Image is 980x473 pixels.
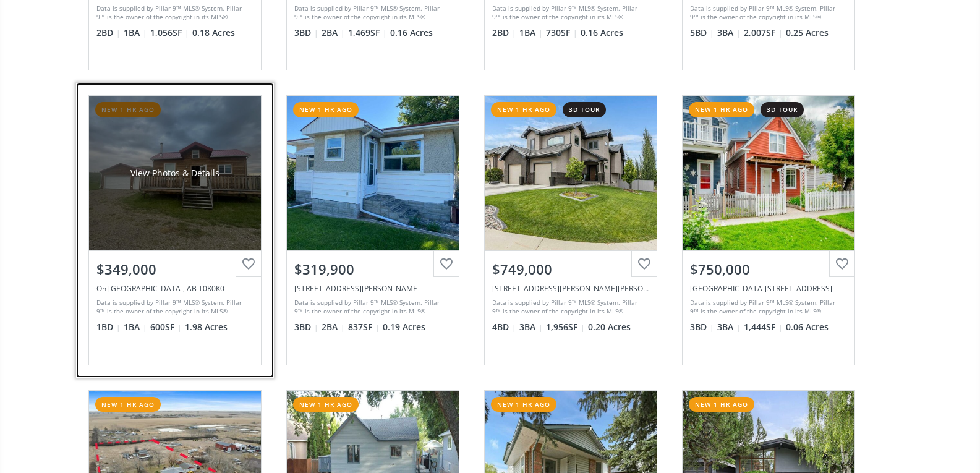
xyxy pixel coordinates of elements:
[492,298,646,317] div: Data is supplied by Pillar 9™ MLS® System. Pillar 9™ is the owner of the copyright in its MLS® Sy...
[294,321,318,333] span: 3 BD
[390,27,433,39] span: 0.16 Acres
[322,321,345,333] span: 2 BA
[348,27,387,39] span: 1,469 SF
[322,27,345,39] span: 2 BA
[294,298,448,317] div: Data is supplied by Pillar 9™ MLS® System. Pillar 9™ is the owner of the copyright in its MLS® Sy...
[96,260,254,279] div: $349,000
[690,283,847,294] div: 1015 17 Avenue SE, Calgary, AB T2G 2Z2
[546,321,585,333] span: 1,956 SF
[274,83,472,377] a: new 1 hr ago$319,900[STREET_ADDRESS][PERSON_NAME]Data is supplied by Pillar 9™ MLS® System. Pilla...
[492,260,649,279] div: $749,000
[150,27,189,39] span: 1,056 SF
[124,27,147,39] span: 1 BA
[492,321,516,333] span: 4 BD
[294,27,318,39] span: 3 BD
[294,283,451,294] div: 5813 54 Street, Taber, AB T1G 1L9
[588,321,631,333] span: 0.20 Acres
[546,27,577,39] span: 730 SF
[492,4,646,22] div: Data is supplied by Pillar 9™ MLS® System. Pillar 9™ is the owner of the copyright in its MLS® Sy...
[690,298,844,317] div: Data is supplied by Pillar 9™ MLS® System. Pillar 9™ is the owner of the copyright in its MLS® Sy...
[690,4,844,22] div: Data is supplied by Pillar 9™ MLS® System. Pillar 9™ is the owner of the copyright in its MLS® Sy...
[96,321,121,333] span: 1 BD
[150,321,182,333] span: 600 SF
[690,260,847,279] div: $750,000
[744,321,783,333] span: 1,444 SF
[96,27,121,39] span: 2 BD
[124,321,147,333] span: 1 BA
[383,321,425,333] span: 0.19 Acres
[690,321,714,333] span: 3 BD
[96,283,254,294] div: On Highway 501 West, Beazer, AB T0K0K0
[96,4,250,22] div: Data is supplied by Pillar 9™ MLS® System. Pillar 9™ is the owner of the copyright in its MLS® Sy...
[348,321,380,333] span: 837 SF
[96,298,250,317] div: Data is supplied by Pillar 9™ MLS® System. Pillar 9™ is the owner of the copyright in its MLS® Sy...
[690,27,714,39] span: 5 BD
[130,167,219,179] div: View Photos & Details
[294,260,451,279] div: $319,900
[472,83,670,377] a: new 1 hr ago3d tour$749,000[STREET_ADDRESS][PERSON_NAME][PERSON_NAME]Data is supplied by Pillar 9...
[185,321,228,333] span: 1.98 Acres
[744,27,783,39] span: 2,007 SF
[670,83,867,377] a: new 1 hr ago3d tour$750,000[GEOGRAPHIC_DATA][STREET_ADDRESS]Data is supplied by Pillar 9™ MLS® Sy...
[192,27,235,39] span: 0.18 Acres
[581,27,623,39] span: 0.16 Acres
[717,321,741,333] span: 3 BA
[76,83,274,377] a: new 1 hr agoView Photos & Details$349,000On [GEOGRAPHIC_DATA], AB T0K0K0Data is supplied by Pilla...
[492,27,516,39] span: 2 BD
[717,27,741,39] span: 3 BA
[519,27,543,39] span: 1 BA
[786,27,829,39] span: 0.25 Acres
[492,283,649,294] div: 67 Desert Blume Gate SW, Desert Blume, AB T1B 0A4
[786,321,829,333] span: 0.06 Acres
[294,4,448,22] div: Data is supplied by Pillar 9™ MLS® System. Pillar 9™ is the owner of the copyright in its MLS® Sy...
[519,321,543,333] span: 3 BA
